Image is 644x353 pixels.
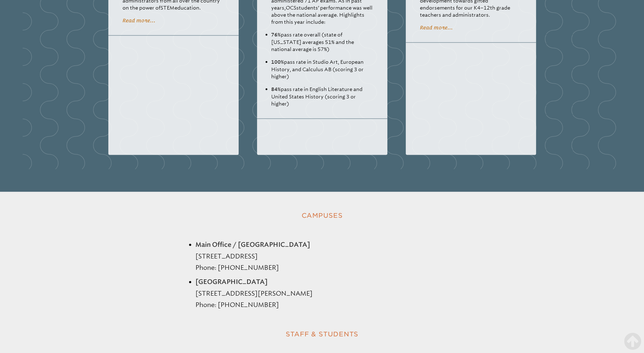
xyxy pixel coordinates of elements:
[420,24,453,30] a: Read more...
[195,279,268,285] strong: [GEOGRAPHIC_DATA]
[271,59,284,65] strong: 100%
[195,239,463,273] li: [STREET_ADDRESS] Phone: [PHONE_NUMBER]
[122,17,155,23] a: Read more...
[160,5,175,11] span: STEM
[271,86,373,107] li: pass rate in English Literature and United States History (scoring 3 or higher)
[195,276,463,311] li: [STREET_ADDRESS][PERSON_NAME] Phone: [PHONE_NUMBER]
[271,32,281,38] strong: 76%
[286,5,296,11] span: OCS
[271,31,373,53] li: pass rate overall (state of [US_STATE] averages 51% and the national average is 57%)
[271,87,281,92] strong: 84%
[171,209,474,222] h2: Campuses
[271,58,373,80] li: pass rate in Studio Art, European History, and Calculus AB (scoring 3 or higher)
[171,328,474,341] h2: Staff & Students
[195,242,310,248] strong: Main Office / [GEOGRAPHIC_DATA]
